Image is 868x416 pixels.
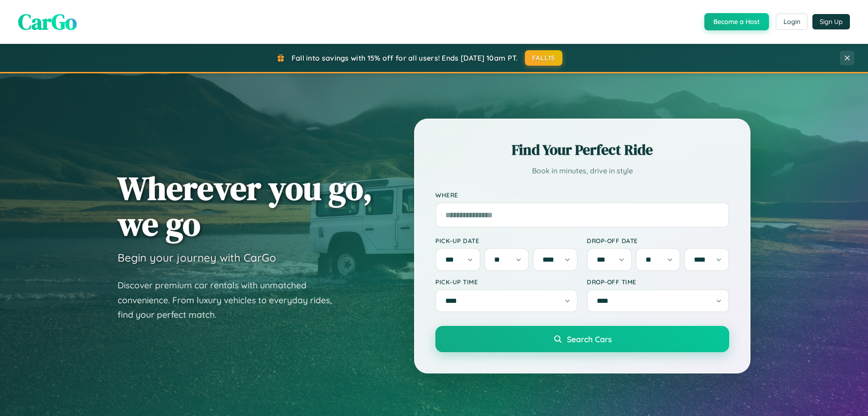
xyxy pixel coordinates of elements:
p: Book in minutes, drive in style [435,164,729,177]
span: Fall into savings with 15% off for all users! Ends [DATE] 10am PT. [292,53,518,62]
label: Pick-up Date [435,237,578,244]
button: Sign Up [812,14,850,29]
label: Drop-off Time [587,278,729,286]
label: Where [435,191,729,199]
p: Discover premium car rentals with unmatched convenience. From luxury vehicles to everyday rides, ... [118,278,344,322]
h3: Begin your journey with CarGo [118,251,276,264]
h1: Wherever you go, we go [118,170,373,242]
span: Search Cars [567,334,612,344]
label: Pick-up Time [435,278,578,286]
h2: Find Your Perfect Ride [435,140,729,160]
button: Search Cars [435,326,729,352]
button: Become a Host [704,13,769,30]
label: Drop-off Date [587,237,729,244]
button: FALL15 [525,50,563,66]
button: Login [776,14,808,30]
span: CarGo [18,7,77,37]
